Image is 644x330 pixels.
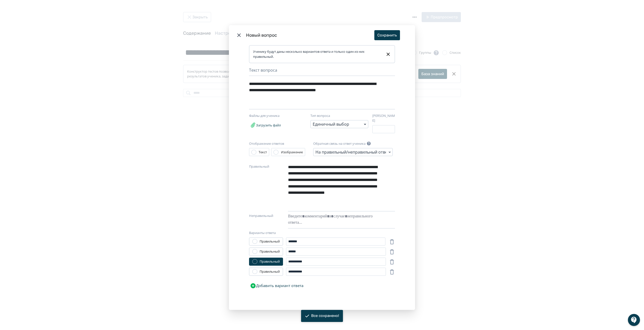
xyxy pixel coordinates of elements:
div: Единичный выбор [313,121,349,127]
div: На правильный/неправильный ответы [315,149,386,155]
label: Правильный [249,164,269,209]
label: Тип вопроса [310,113,330,118]
label: [PERSON_NAME] [372,113,395,123]
label: Обратная связь на ответ ученика [313,141,366,146]
div: Modal [229,25,415,310]
button: Сохранить [374,30,400,40]
div: Правильный [260,249,280,254]
div: Ученику будут даны несколько вариантов ответа и только один из них правильный. [253,49,381,59]
div: Файлы для ученика [249,113,302,118]
div: Изображение [281,150,303,155]
div: Текст вопроса [249,67,395,76]
div: Правильный [260,269,280,274]
div: Новый вопрос [246,32,374,39]
div: Все сохранено! [311,313,339,318]
label: Неправильный [249,213,273,226]
button: Добавить вариант ответа [249,281,304,291]
label: Отображение ответов [249,141,284,146]
div: Правильный [260,239,280,244]
div: Правильный [260,259,280,264]
div: Текст [259,150,267,155]
label: Варианты ответа [249,230,276,235]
